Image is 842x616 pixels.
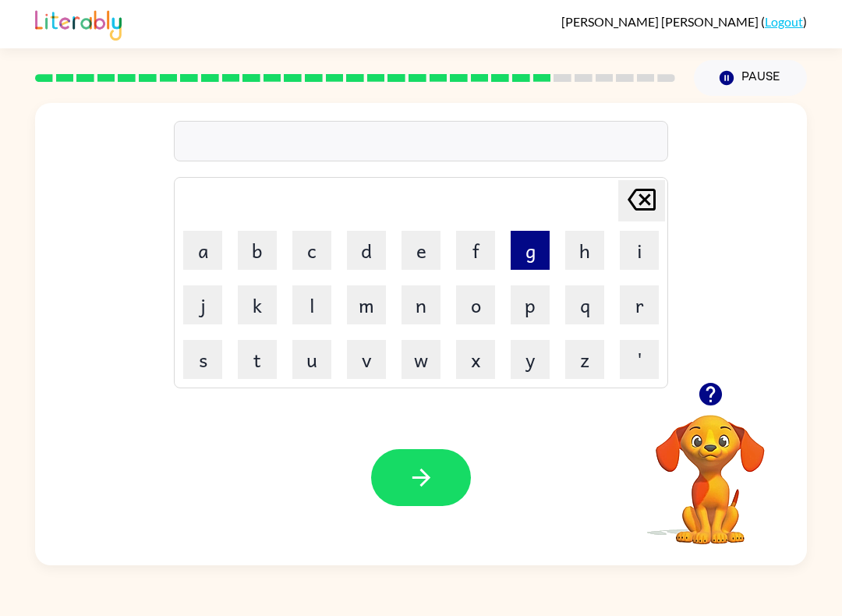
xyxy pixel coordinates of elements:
[292,231,331,270] button: c
[238,340,277,379] button: t
[561,14,807,29] div: ( )
[35,6,122,41] img: Literably
[402,285,440,324] button: n
[565,231,604,270] button: h
[292,340,331,379] button: u
[183,285,222,324] button: j
[183,340,222,379] button: s
[765,14,803,29] a: Logout
[620,285,659,324] button: r
[402,231,440,270] button: e
[632,391,788,547] video: Your browser must support playing .mp4 files to use Literably. Please try using another browser.
[238,285,277,324] button: k
[456,285,495,324] button: o
[511,340,550,379] button: y
[565,285,604,324] button: q
[347,340,386,379] button: v
[620,231,659,270] button: i
[456,231,495,270] button: f
[561,14,761,29] span: [PERSON_NAME] [PERSON_NAME]
[347,285,386,324] button: m
[694,60,807,96] button: Pause
[292,285,331,324] button: l
[238,231,277,270] button: b
[565,340,604,379] button: z
[456,340,495,379] button: x
[402,340,440,379] button: w
[183,231,222,270] button: a
[511,285,550,324] button: p
[620,340,659,379] button: '
[511,231,550,270] button: g
[347,231,386,270] button: d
